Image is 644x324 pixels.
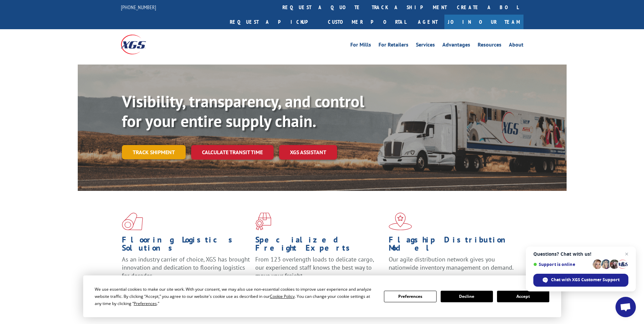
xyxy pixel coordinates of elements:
[416,42,435,50] a: Services
[323,15,411,29] a: Customer Portal
[497,291,549,302] button: Accept
[191,145,274,160] a: Calculate transit time
[442,42,470,50] a: Advantages
[389,255,514,271] span: Our agile distribution network gives you nationwide inventory management on demand.
[533,262,590,267] span: Support is online
[350,42,371,50] a: For Mills
[134,301,157,306] span: Preferences
[255,236,384,255] h1: Specialized Freight Experts
[533,251,628,257] span: Questions? Chat with us!
[122,236,250,255] h1: Flooring Logistics Solutions
[444,15,523,29] a: Join Our Team
[255,213,271,230] img: xgs-icon-focused-on-flooring-red
[441,291,493,302] button: Decline
[122,91,364,131] b: Visibility, transparency, and control for your entire supply chain.
[623,250,631,258] span: Close chat
[95,286,376,307] div: We use essential cookies to make our site work. With your consent, we may also use non-essential ...
[122,213,143,230] img: xgs-icon-total-supply-chain-intelligence-red
[509,42,523,50] a: About
[551,277,620,283] span: Chat with XGS Customer Support
[533,274,628,287] div: Chat with XGS Customer Support
[83,275,561,317] div: Cookie Consent Prompt
[121,4,156,11] a: [PHONE_NUMBER]
[379,42,408,50] a: For Retailers
[255,255,384,286] p: From 123 overlength loads to delicate cargo, our experienced staff knows the best way to move you...
[279,145,337,160] a: XGS ASSISTANT
[225,15,323,29] a: Request a pickup
[122,145,186,159] a: Track shipment
[122,255,250,280] span: As an industry carrier of choice, XGS has brought innovation and dedication to flooring logistics...
[615,297,636,317] div: Open chat
[411,15,444,29] a: Agent
[270,293,295,299] span: Cookie Policy
[384,291,436,302] button: Preferences
[389,213,412,230] img: xgs-icon-flagship-distribution-model-red
[389,236,517,255] h1: Flagship Distribution Model
[478,42,501,50] a: Resources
